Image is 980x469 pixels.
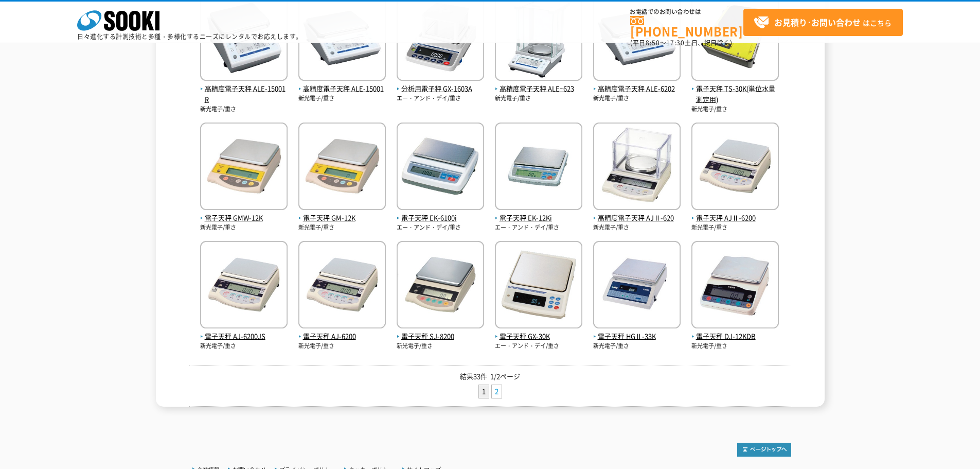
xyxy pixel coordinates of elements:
[691,202,779,224] a: 電子天秤 AJⅡ-6200
[200,331,288,342] span: 電子天秤 AJ-6200JS
[200,213,288,223] span: 電子天秤 GMW-12K
[298,223,386,232] p: 新光電子/重さ
[495,342,582,351] p: エー・アンド・デイ/重さ
[397,321,484,342] a: 電子天秤 SJ-8200
[397,213,484,223] span: 電子天秤 EK-6100i
[666,38,685,47] span: 17:30
[630,16,743,37] a: [PHONE_NUMBER]
[189,371,791,382] p: 結果33件 1/2ページ
[397,342,484,351] p: 新光電子/重さ
[691,105,779,114] p: 新光電子/重さ
[495,331,582,342] span: 電子天秤 GX-30K
[492,385,502,398] a: 2
[200,123,288,213] img: GMW-12K
[495,321,582,342] a: 電子天秤 GX-30K
[691,83,779,105] span: 電子天秤 TS-30K(単位水量測定用)
[754,15,892,30] span: はこちら
[298,83,386,94] span: 高精度電子天秤 ALE-15001
[495,202,582,224] a: 電子天秤 EK-12Ki
[200,202,288,224] a: 電子天秤 GMW-12K
[397,202,484,224] a: 電子天秤 EK-6100i
[478,385,489,398] li: 1
[691,241,779,331] img: DJ-12KDB
[200,241,288,331] img: AJ-6200JS
[298,94,386,103] p: 新光電子/重さ
[774,16,861,28] strong: お見積り･お問い合わせ
[691,73,779,105] a: 電子天秤 TS-30K(単位水量測定用)
[200,105,288,114] p: 新光電子/重さ
[298,123,386,213] img: GM-12K
[495,73,582,95] a: 高精度電子天秤 ALEｰ623
[593,241,681,331] img: HGⅡ-33K
[593,94,681,103] p: 新光電子/重さ
[77,33,302,40] p: 日々進化する計測技術と多種・多様化するニーズにレンタルでお応えします。
[397,94,484,103] p: エー・アンド・デイ/重さ
[298,321,386,342] a: 電子天秤 AJ-6200
[200,342,288,351] p: 新光電子/重さ
[593,73,681,95] a: 高精度電子天秤 ALE-6202
[397,73,484,95] a: 分析用電子秤 GX-1603A
[397,123,484,213] img: EK-6100i
[495,241,582,331] img: GX-30K
[593,83,681,94] span: 高精度電子天秤 ALE-6202
[298,342,386,351] p: 新光電子/重さ
[691,223,779,232] p: 新光電子/重さ
[630,9,743,15] span: お電話でのお問い合わせは
[646,38,660,47] span: 8:50
[593,202,681,224] a: 高精度電子天秤 AJⅡ-620
[397,83,484,94] span: 分析用電子秤 GX-1603A
[298,241,386,331] img: AJ-6200
[691,213,779,223] span: 電子天秤 AJⅡ-6200
[593,213,681,223] span: 高精度電子天秤 AJⅡ-620
[495,123,582,213] img: EK-12Ki
[397,223,484,232] p: エー・アンド・デイ/重さ
[298,213,386,223] span: 電子天秤 GM-12K
[593,123,681,213] img: AJⅡ-620
[298,331,386,342] span: 電子天秤 AJ-6200
[200,223,288,232] p: 新光電子/重さ
[397,331,484,342] span: 電子天秤 SJ-8200
[593,223,681,232] p: 新光電子/重さ
[495,223,582,232] p: エー・アンド・デイ/重さ
[495,94,582,103] p: 新光電子/重さ
[691,321,779,342] a: 電子天秤 DJ-12KDB
[298,202,386,224] a: 電子天秤 GM-12K
[691,331,779,342] span: 電子天秤 DJ-12KDB
[743,9,903,36] a: お見積り･お問い合わせはこちら
[200,73,288,105] a: 高精度電子天秤 ALE-15001R
[737,443,791,457] img: トップページへ
[495,213,582,223] span: 電子天秤 EK-12Ki
[593,342,681,351] p: 新光電子/重さ
[200,83,288,105] span: 高精度電子天秤 ALE-15001R
[691,342,779,351] p: 新光電子/重さ
[593,331,681,342] span: 電子天秤 HGⅡ-33K
[495,83,582,94] span: 高精度電子天秤 ALEｰ623
[397,241,484,331] img: SJ-8200
[298,73,386,95] a: 高精度電子天秤 ALE-15001
[630,38,732,47] span: (平日 ～ 土日、祝日除く)
[200,321,288,342] a: 電子天秤 AJ-6200JS
[691,123,779,213] img: AJⅡ-6200
[593,321,681,342] a: 電子天秤 HGⅡ-33K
